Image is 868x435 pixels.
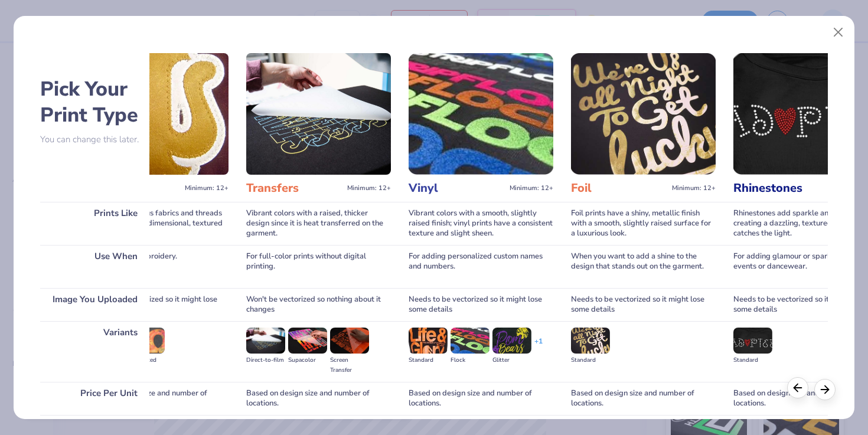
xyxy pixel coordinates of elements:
div: For adding personalized custom names and numbers. [409,245,553,288]
div: + 1 [534,336,543,356]
img: Applique [84,53,229,175]
img: Foil [571,53,716,175]
h3: Rhinestones [733,181,830,196]
div: Incorporates various fabrics and threads for a raised, multi-dimensional, textured look. [84,202,229,245]
span: Minimum: 12+ [510,184,553,192]
div: For large-area embroidery. [84,245,229,288]
div: Needs to be vectorized so it might lose some details [409,288,553,321]
div: When you want to add a shine to the design that stands out on the garment. [571,245,716,288]
div: Standard [571,355,610,365]
div: Based on design size and number of locations. [84,382,229,415]
div: Standard [409,355,448,365]
div: Vibrant colors with a raised, thicker design since it is heat transferred on the garment. [246,202,391,245]
div: Price Per Unit [40,382,149,415]
h3: Vinyl [409,181,505,196]
img: Transfers [246,53,391,175]
div: Vibrant colors with a smooth, slightly raised finish; vinyl prints have a consistent texture and ... [409,202,553,245]
div: Needs to be vectorized so it might lose some details [571,288,716,321]
div: Direct-to-film [246,355,285,365]
span: Minimum: 12+ [672,184,716,192]
img: Screen Transfer [330,328,369,354]
button: Close [827,21,850,44]
div: Needs to be vectorized so it might lose some details [84,288,229,321]
img: Flock [451,328,490,354]
img: Standard [571,328,610,354]
h3: Transfers [246,181,342,196]
div: Based on design size and number of locations. [246,382,391,415]
div: Based on design size and number of locations. [409,382,553,415]
div: Screen Transfer [330,355,369,375]
span: Minimum: 12+ [347,184,391,192]
h3: Foil [571,181,667,196]
span: Minimum: 12+ [185,184,229,192]
div: Image You Uploaded [40,288,149,321]
div: Won't be vectorized so nothing about it changes [246,288,391,321]
div: Foil prints have a shiny, metallic finish with a smooth, slightly raised surface for a luxurious ... [571,202,716,245]
p: You can change this later. [40,135,149,145]
div: For full-color prints without digital printing. [246,245,391,288]
img: Vinyl [409,53,553,175]
div: Standard [733,355,772,365]
div: Supacolor [288,355,327,365]
img: Standard [733,328,772,354]
img: Glitter [492,328,531,354]
div: Prints Like [40,202,149,245]
div: Flock [451,355,490,365]
div: Based on design size and number of locations. [571,382,716,415]
img: Standard [409,328,448,354]
img: Direct-to-film [246,328,285,354]
div: Use When [40,245,149,288]
h2: Pick Your Print Type [40,76,149,128]
div: Glitter [492,355,531,365]
img: Supacolor [288,328,327,354]
div: Variants [40,321,149,382]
